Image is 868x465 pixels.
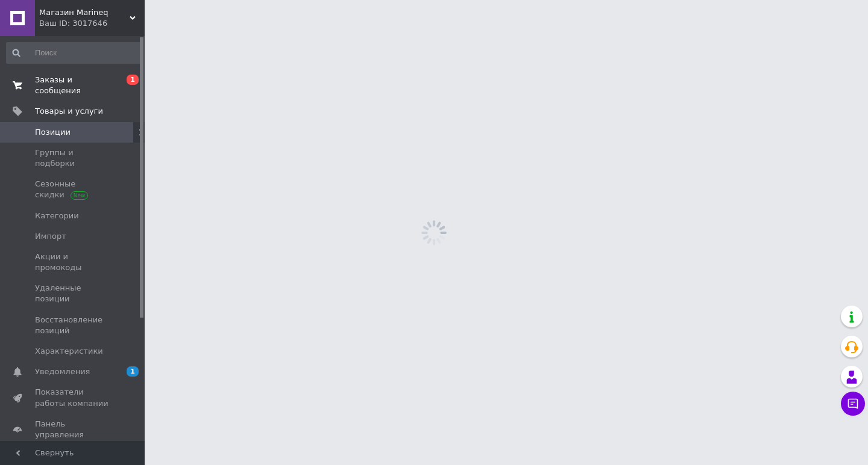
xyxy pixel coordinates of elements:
span: Позиции [35,127,71,138]
span: 1 [127,366,139,377]
span: Группы и подборки [35,147,112,169]
span: Уведомления [35,366,90,377]
span: 1 [127,75,139,85]
span: Показатели работы компании [35,387,112,408]
span: Магазин Marineq [39,7,130,18]
button: Чат с покупателем [841,392,865,416]
span: Характеристики [35,346,103,357]
span: Сезонные скидки [35,179,112,200]
input: Поиск [6,42,142,64]
span: Заказы и сообщения [35,75,112,96]
span: Импорт [35,231,66,242]
span: Удаленные позиции [35,283,112,304]
span: Акции и промокоды [35,251,112,273]
div: Ваш ID: 3017646 [39,18,145,29]
span: Панель управления [35,419,112,440]
span: Восстановление позиций [35,315,112,336]
span: Товары и услуги [35,106,103,117]
span: Категории [35,211,79,221]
